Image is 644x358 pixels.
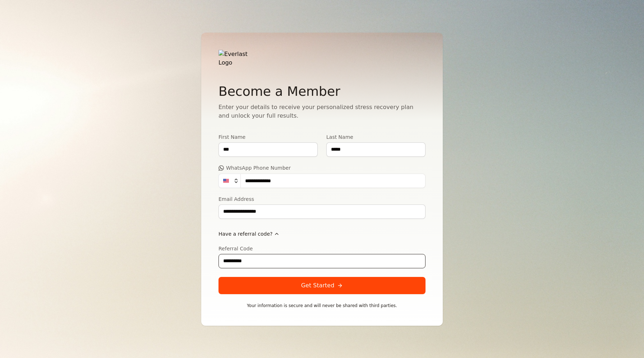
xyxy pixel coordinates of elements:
[301,281,343,290] div: Get Started
[218,230,272,237] span: Have a referral code?
[218,165,425,171] label: WhatsApp Phone Number
[218,50,258,67] img: Everlast Logo
[326,135,425,140] label: Last Name
[218,84,425,99] h2: Become a Member
[218,103,425,120] p: Enter your details to receive your personalized stress recovery plan and unlock your full results.
[218,303,425,308] p: Your information is secure and will never be shared with third parties.
[218,246,425,251] label: Referral Code
[218,227,280,240] button: Have a referral code?
[218,135,318,140] label: First Name
[218,277,425,294] button: Get Started
[218,197,425,202] label: Email Address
